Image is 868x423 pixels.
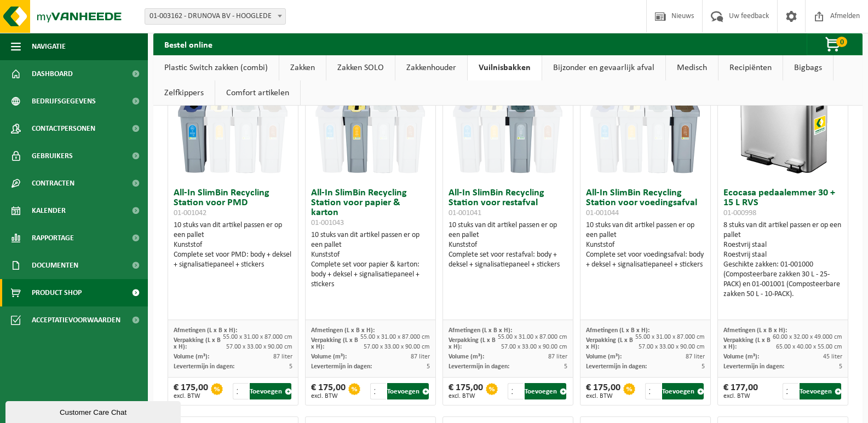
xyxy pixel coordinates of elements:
[723,209,756,217] span: 01-000998
[449,221,567,270] div: 10 stuks van dit artikel passen er op een pallet
[449,393,483,399] span: excl. BTW
[174,209,206,217] span: 01-001042
[370,383,386,399] input: 1
[311,250,429,260] div: Kunststof
[311,337,358,350] span: Verpakking (L x B x H):
[174,327,237,334] span: Afmetingen (L x B x H):
[449,188,567,218] h3: All-In SlimBin Recycling Station voor restafval
[311,219,344,227] span: 01-001043
[728,73,837,183] img: 01-000998
[525,383,566,399] button: Toevoegen
[686,354,705,360] span: 87 liter
[498,334,567,340] span: 55.00 x 31.00 x 87.000 cm
[723,188,842,218] h3: Ecocasa pedaalemmer 30 + 15 L RVS
[427,363,430,370] span: 5
[153,55,279,80] a: Plastic Switch zakken (combi)
[32,88,96,115] span: Bedrijfsgegevens
[723,354,759,360] span: Volume (m³):
[702,363,705,370] span: 5
[5,399,183,423] iframe: chat widget
[32,142,73,170] span: Gebruikers
[723,363,784,370] span: Levertermijn in dagen:
[449,240,567,250] div: Kunststof
[586,393,620,399] span: excl. BTW
[586,221,704,270] div: 10 stuks van dit artikel passen er op een pallet
[586,337,633,350] span: Verpakking (L x B x H):
[723,327,787,334] span: Afmetingen (L x B x H):
[783,55,833,80] a: Bigbags
[223,334,292,340] span: 55.00 x 31.00 x 87.000 cm
[250,383,291,399] button: Toevoegen
[449,363,509,370] span: Levertermijn in dagen:
[174,354,209,360] span: Volume (m³):
[32,279,82,306] span: Product Shop
[449,383,483,399] div: € 175,00
[153,80,215,106] a: Zelfkippers
[279,55,326,80] a: Zakken
[723,221,842,299] div: 8 stuks van dit artikel passen er op een pallet
[807,33,861,55] button: 0
[311,230,429,289] div: 10 stuks van dit artikel passen er op een pallet
[174,393,208,399] span: excl. BTW
[586,383,620,399] div: € 175,00
[586,363,647,370] span: Levertermijn in dagen:
[453,73,562,183] img: 01-001041
[836,37,847,47] span: 0
[32,224,74,252] span: Rapportage
[635,334,705,340] span: 55.00 x 31.00 x 87.000 cm
[586,250,704,270] div: Complete set voor voedingsafval: body + deksel + signalisatiepaneel + stickers
[586,209,619,217] span: 01-001044
[32,252,78,279] span: Documenten
[723,250,842,260] div: Roestvrij staal
[508,383,523,399] input: 1
[273,354,292,360] span: 87 liter
[315,73,425,183] img: 01-001043
[174,188,292,218] h3: All-In SlimBin Recycling Station voor PMD
[501,344,567,350] span: 57.00 x 33.00 x 90.00 cm
[586,240,704,250] div: Kunststof
[311,363,372,370] span: Levertermijn in dagen:
[823,354,842,360] span: 45 liter
[542,55,665,80] a: Bijzonder en gevaarlijk afval
[174,337,221,350] span: Verpakking (L x B x H):
[32,60,73,88] span: Dashboard
[586,327,649,334] span: Afmetingen (L x B x H):
[468,55,542,80] a: Vuilnisbakken
[289,363,292,370] span: 5
[311,188,429,228] h3: All-In SlimBin Recycling Station voor papier & karton
[32,197,66,224] span: Kalender
[360,334,430,340] span: 55.00 x 31.00 x 87.000 cm
[645,383,660,399] input: 1
[145,9,285,24] span: 01-003162 - DRUNOVA BV - HOOGLEDE
[215,80,300,106] a: Comfort artikelen
[723,383,758,399] div: € 177,00
[326,55,395,80] a: Zakken SOLO
[311,393,346,399] span: excl. BTW
[145,8,286,25] span: 01-003162 - DRUNOVA BV - HOOGLEDE
[395,55,467,80] a: Zakkenhouder
[783,383,798,399] input: 1
[174,240,292,250] div: Kunststof
[32,306,120,334] span: Acceptatievoorwaarden
[178,73,288,183] img: 01-001042
[586,354,622,360] span: Volume (m³):
[776,344,842,350] span: 65.00 x 40.00 x 55.00 cm
[449,354,484,360] span: Volume (m³):
[449,209,481,217] span: 01-001041
[311,260,429,289] div: Complete set voor papier & karton: body + deksel + signalisatiepaneel + stickers
[174,363,234,370] span: Levertermijn in dagen:
[723,337,771,350] span: Verpakking (L x B x H):
[387,383,429,399] button: Toevoegen
[449,337,496,350] span: Verpakking (L x B x H):
[590,73,700,183] img: 01-001044
[449,327,512,334] span: Afmetingen (L x B x H):
[311,383,346,399] div: € 175,00
[723,393,758,399] span: excl. BTW
[449,250,567,270] div: Complete set voor restafval: body + deksel + signalisatiepaneel + stickers
[226,344,292,350] span: 57.00 x 33.00 x 90.00 cm
[311,327,375,334] span: Afmetingen (L x B x H):
[32,170,74,197] span: Contracten
[233,383,248,399] input: 1
[718,55,783,80] a: Recipiënten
